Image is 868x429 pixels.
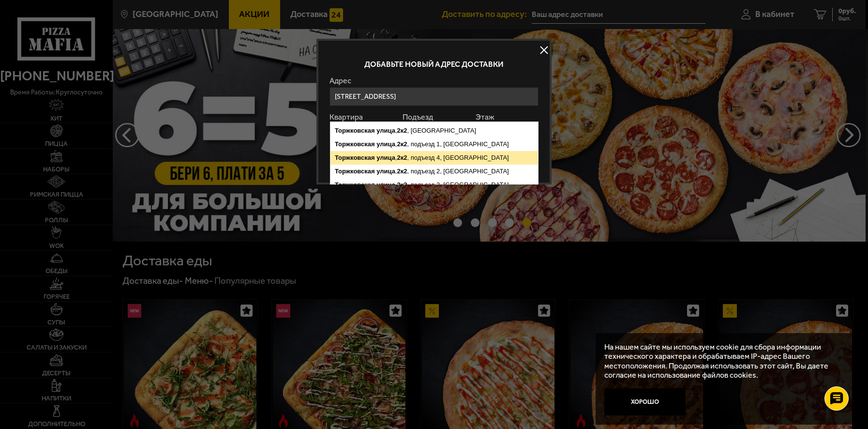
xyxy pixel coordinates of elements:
[335,181,375,188] ymaps: Торжковская
[397,140,407,148] ymaps: 2к2
[397,168,407,175] ymaps: 2к2
[330,151,538,165] ymaps: , , подъезд 4, [GEOGRAPHIC_DATA]
[329,77,538,85] label: Адрес
[397,127,407,134] ymaps: 2к2
[397,154,407,161] ymaps: 2к2
[397,181,407,188] ymaps: 2к2
[376,168,395,175] ymaps: улица
[329,113,392,121] label: Квартира
[376,140,395,148] ymaps: улица
[330,165,538,178] ymaps: , , подъезд 2, [GEOGRAPHIC_DATA]
[376,181,395,188] ymaps: улица
[335,154,375,161] ymaps: Торжковская
[329,61,538,68] p: Добавьте новый адрес доставки
[330,138,538,151] ymaps: , , подъезд 1, [GEOGRAPHIC_DATA]
[330,124,538,138] ymaps: , , [GEOGRAPHIC_DATA]
[335,127,375,134] ymaps: Торжковская
[604,388,686,415] button: Хорошо
[604,342,841,380] p: На нашем сайте мы используем cookie для сбора информации технического характера и обрабатываем IP...
[403,113,465,121] label: Подъезд
[330,178,538,192] ymaps: , , подъезд 3, [GEOGRAPHIC_DATA]
[376,127,395,134] ymaps: улица
[335,140,375,148] ymaps: Торжковская
[476,113,538,121] label: Этаж
[376,154,395,161] ymaps: улица
[335,168,375,175] ymaps: Торжковская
